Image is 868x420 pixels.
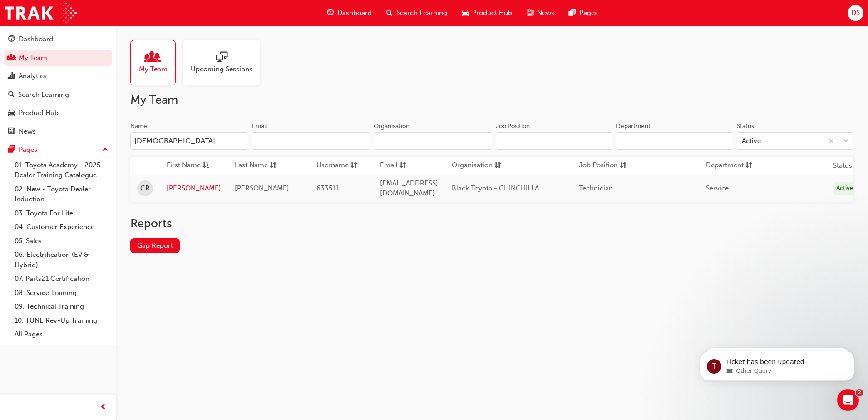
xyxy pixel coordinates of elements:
span: Upcoming Sessions [191,64,252,75]
a: pages-iconPages [562,4,605,22]
div: Analytics [19,71,47,81]
div: Pages [19,145,37,155]
a: Dashboard [4,31,112,48]
div: Name [130,122,147,131]
button: Organisationsorting-icon [452,160,502,171]
span: Email [380,160,398,171]
div: Active [833,182,857,195]
iframe: Intercom live chat [837,389,859,411]
div: News [19,126,36,137]
button: First Nameasc-icon [167,160,217,171]
button: Departmentsorting-icon [706,160,756,171]
span: prev-icon [100,402,107,413]
button: Pages [4,141,112,158]
span: car-icon [8,109,15,117]
span: news-icon [8,128,15,136]
span: news-icon [527,7,533,19]
span: Job Position [579,160,618,171]
span: sorting-icon [494,160,501,171]
input: Job Position [496,132,613,150]
span: guage-icon [327,7,334,19]
div: Dashboard [19,34,53,45]
span: pages-icon [569,7,576,19]
h2: Reports [130,216,853,231]
button: Last Namesorting-icon [235,160,285,171]
button: DS [848,5,863,21]
a: car-iconProduct Hub [454,4,519,22]
h2: My Team [130,93,853,107]
span: Username [316,160,349,171]
span: [PERSON_NAME] [235,184,289,192]
span: 633511 [316,184,339,192]
a: 03. Toyota For Life [11,206,112,220]
a: Search Learning [4,86,112,103]
span: News [537,8,554,18]
button: DashboardMy TeamAnalyticsSearch LearningProduct HubNews [4,29,112,141]
div: Job Position [496,122,530,131]
a: search-iconSearch Learning [379,4,454,22]
div: Department [616,122,651,131]
a: news-iconNews [519,4,562,22]
a: 07. Parts21 Certification [11,272,112,286]
div: Active [742,136,761,146]
a: 02. New - Toyota Dealer Induction [11,182,112,206]
span: 2 [856,389,863,396]
input: Organisation [374,132,492,150]
a: guage-iconDashboard [320,4,379,22]
iframe: Intercom notifications message [686,332,868,395]
span: sorting-icon [350,160,357,171]
span: search-icon [386,7,393,19]
span: sessionType_ONLINE_URL-icon [216,51,227,64]
span: up-icon [102,144,108,156]
span: My Team [139,64,168,75]
a: 08. Service Training [11,286,112,300]
span: Pages [579,8,598,18]
span: Dashboard [337,8,372,18]
span: Product Hub [472,8,512,18]
div: Organisation [374,122,409,131]
span: Department [706,160,744,171]
input: Name [130,132,248,150]
span: Black Toyota - CHINCHILLA [452,184,539,192]
span: CR [140,183,150,194]
span: sorting-icon [745,160,752,171]
span: pages-icon [8,146,15,154]
a: 01. Toyota Academy - 2025 Dealer Training Catalogue [11,158,112,182]
span: sorting-icon [620,160,626,171]
a: 05. Sales [11,234,112,248]
a: [PERSON_NAME] [167,183,221,194]
span: sorting-icon [399,160,406,171]
span: Search Learning [396,8,447,18]
input: Department [616,132,733,150]
a: My Team [4,50,112,66]
span: sorting-icon [270,160,276,171]
span: Organisation [452,160,493,171]
span: First Name [167,160,201,171]
span: car-icon [462,7,469,19]
div: Product Hub [19,108,59,118]
a: 06. Electrification (EV & Hybrid) [11,248,112,272]
a: My Team [130,40,183,85]
a: Product Hub [4,105,112,121]
button: Usernamesorting-icon [316,160,366,171]
img: Trak [5,3,77,23]
span: asc-icon [202,160,209,171]
span: people-icon [8,54,15,62]
span: Service [706,184,729,192]
input: Email [252,132,370,150]
th: Status [833,160,852,171]
div: Status [737,122,754,131]
span: people-icon [147,51,159,64]
span: Technician [579,184,613,192]
a: Analytics [4,68,112,85]
a: Upcoming Sessions [183,40,267,85]
span: chart-icon [8,72,15,80]
span: Last Name [235,160,268,171]
button: Emailsorting-icon [380,160,430,171]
